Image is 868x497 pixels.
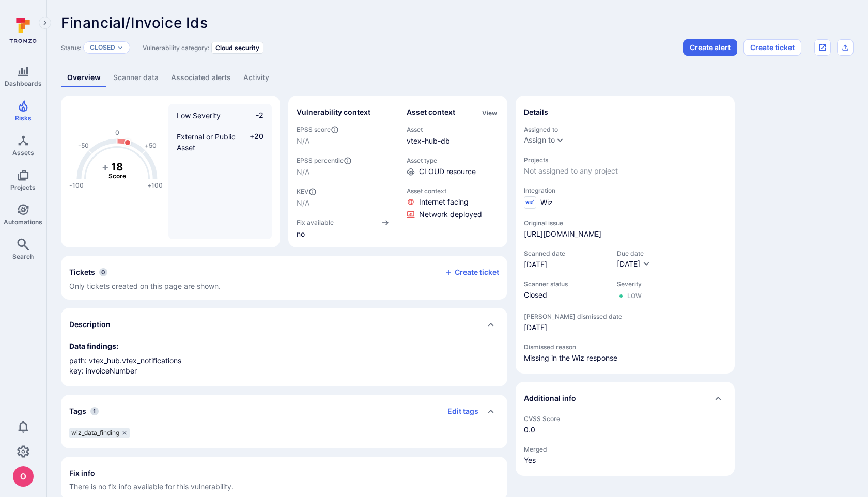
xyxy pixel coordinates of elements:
tspan: + [102,161,109,173]
span: Merged [524,445,726,453]
img: ACg8ocJcCe-YbLxGm5tc0PuNRxmgP8aEm0RBXn6duO8aeMVK9zjHhw=s96-c [13,466,34,487]
span: 0.0 [524,425,726,435]
span: Due date [617,250,650,257]
span: Status: [61,44,81,52]
button: Assign to [524,136,555,144]
div: Vulnerability tabs [61,68,854,87]
p: path: vtex_hub.vtex_notifications key: invoiceNumber [69,355,499,376]
h2: Description [69,319,111,330]
h2: Additional info [524,393,576,403]
div: Due date field [617,250,650,270]
span: Wiz [540,197,553,208]
span: Severity [617,280,642,288]
span: KEV [297,188,390,196]
tspan: 18 [111,161,123,173]
section: details card [516,96,735,374]
div: Collapse [61,256,507,300]
span: EPSS percentile [297,157,390,165]
button: Create alert [683,39,737,56]
div: wiz_data_finding [69,428,130,438]
div: oleg malkov [13,466,34,487]
span: Asset [407,126,500,133]
span: Vulnerability category: [143,44,209,52]
button: Create ticket [444,268,499,277]
a: vtex-hub-db [407,136,450,145]
span: Automations [4,218,42,226]
span: 1 [90,407,99,415]
span: [DATE] [524,259,607,270]
span: Assets [12,149,34,157]
h2: Asset context [407,107,455,117]
h2: Tickets [69,267,95,277]
span: Yes [524,455,726,465]
text: -50 [78,142,89,149]
span: Only tickets created on this page are shown. [69,282,221,290]
span: Not assigned to any project [524,166,726,176]
h2: Tags [69,406,86,416]
span: External or Public Asset [177,132,236,152]
span: Dashboards [5,80,42,87]
h2: Vulnerability context [297,107,370,117]
span: Click to view evidence [419,197,469,207]
g: The vulnerability score is based on the parameters defined in the settings [97,161,138,180]
span: Scanned date [524,250,607,257]
span: no [297,229,390,239]
span: EPSS score [297,126,390,134]
span: Dismissed reason [524,343,726,351]
text: +50 [145,142,157,149]
div: Collapse description [61,308,507,341]
button: Closed [90,43,115,52]
text: Score [109,172,126,180]
div: Collapse tags [61,395,507,428]
section: additional info card [516,382,735,476]
i: Expand navigation menu [41,19,49,27]
span: N/A [297,136,390,146]
div: Export as CSV [837,39,854,56]
span: Financial/Invoice Ids [61,14,208,32]
strong: Data findings: [69,341,118,350]
a: Scanner data [107,68,165,87]
span: Asset context [407,187,500,195]
span: There is no fix info available for this vulnerability. [69,482,499,492]
a: Associated alerts [165,68,237,87]
button: View [480,109,499,117]
span: CVSS Score [524,415,726,423]
span: N/A [297,198,390,208]
span: Assigned to [524,126,726,133]
a: Activity [237,68,275,87]
button: Expand navigation menu [39,17,51,29]
span: Projects [10,183,36,191]
span: Click to view evidence [419,209,482,220]
h2: Fix info [69,468,95,478]
text: +100 [147,181,163,189]
button: Create ticket [743,39,801,56]
span: Search [12,253,34,260]
span: Risks [15,114,32,122]
span: +20 [244,131,263,153]
button: Edit tags [439,403,478,420]
div: Low [627,292,642,300]
span: Integration [524,187,726,194]
div: Click to view all asset context details [480,107,499,118]
span: Projects [524,156,726,164]
div: Cloud security [211,42,263,54]
span: -2 [244,110,263,121]
text: 0 [115,129,119,136]
span: [DATE] [617,259,640,268]
a: Overview [61,68,107,87]
button: Expand dropdown [556,136,564,144]
span: wiz_data_finding [71,429,119,437]
span: Scanner status [524,280,607,288]
span: [PERSON_NAME] dismissed date [524,313,726,320]
span: Asset type [407,157,500,164]
button: [DATE] [617,259,650,270]
span: Missing in the Wiz response [524,353,726,363]
span: CLOUD resource [419,166,476,177]
span: [DATE] [524,322,726,333]
div: Collapse [516,382,735,415]
span: N/A [297,167,390,177]
h2: Details [524,107,548,117]
span: Closed [524,290,607,300]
